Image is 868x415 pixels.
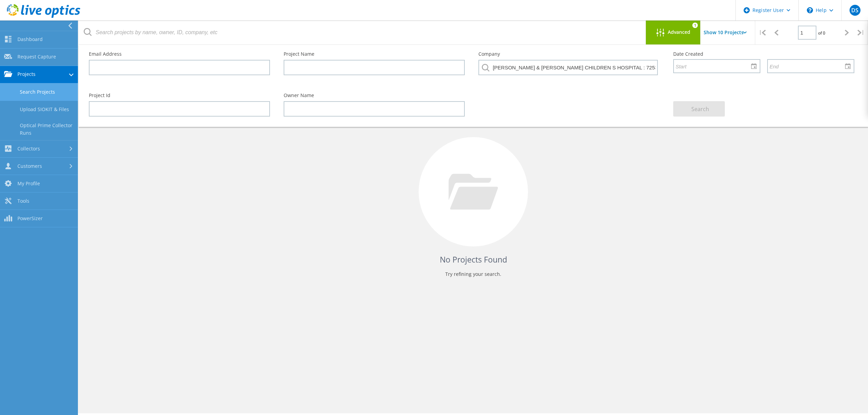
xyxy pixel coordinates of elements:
[7,14,80,19] a: Live Optics Dashboard
[284,93,465,98] label: Owner Name
[89,93,270,98] label: Project Id
[755,21,769,45] div: |
[768,59,849,72] input: End
[673,52,854,56] label: Date Created
[92,254,854,265] h4: No Projects Found
[818,30,825,36] span: of 0
[284,52,465,56] label: Project Name
[79,21,646,44] input: Search projects by name, owner, ID, company, etc
[668,30,690,35] span: Advanced
[89,52,270,56] label: Email Address
[851,8,858,13] span: DS
[673,101,725,117] button: Search
[478,52,660,56] label: Company
[674,59,755,72] input: Start
[92,269,854,280] p: Try refining your search.
[807,7,813,13] svg: \n
[691,105,709,113] span: Search
[854,21,868,45] div: |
